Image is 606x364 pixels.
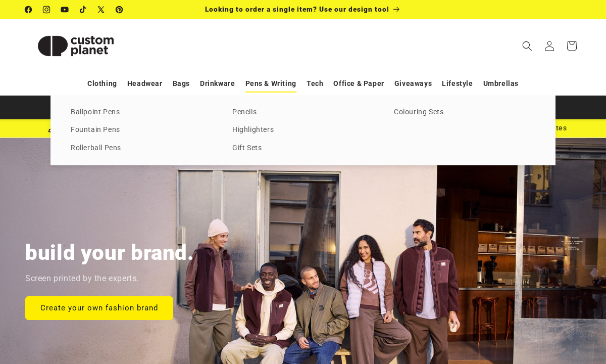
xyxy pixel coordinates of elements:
a: Create your own fashion brand [25,296,173,320]
a: Lifestyle [442,75,473,93]
a: Tech [307,75,323,93]
a: Drinkware [200,75,235,93]
a: Highlighters [232,123,374,137]
img: Custom Planet [25,23,126,69]
a: Gift Sets [232,142,374,155]
a: Giveaways [394,75,432,93]
iframe: Chat Widget [555,315,606,364]
p: Screen printed by the experts. [25,271,139,286]
a: Custom Planet [22,19,130,72]
a: Colouring Sets [394,106,535,119]
summary: Search [516,35,538,57]
a: Office & Paper [333,75,384,93]
a: Clothing [87,75,117,93]
a: Pens & Writing [245,75,296,93]
span: Looking to order a single item? Use our design tool [205,5,389,13]
a: Fountain Pens [71,123,212,137]
a: Pencils [232,106,374,119]
a: Bags [173,75,190,93]
a: Umbrellas [483,75,519,93]
h2: build your brand. [25,239,194,266]
a: Headwear [127,75,163,93]
a: Ballpoint Pens [71,106,212,119]
a: Rollerball Pens [71,142,212,155]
